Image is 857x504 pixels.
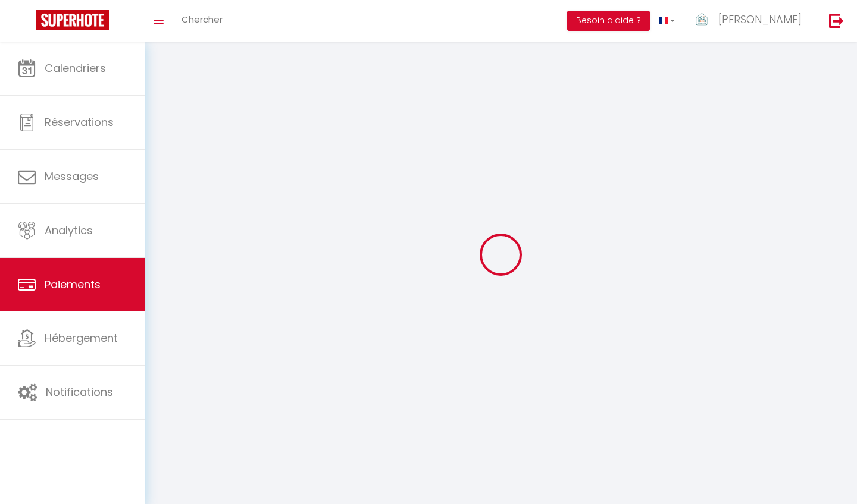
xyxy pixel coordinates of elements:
[45,277,101,292] span: Paiements
[718,12,802,27] span: [PERSON_NAME]
[597,67,848,495] iframe: Chat
[45,169,99,184] span: Messages
[45,330,118,345] span: Hébergement
[693,11,711,29] img: ...
[36,10,109,30] img: Super Booking
[567,11,650,31] button: Besoin d'aide ?
[46,385,113,399] span: Notifications
[829,13,844,28] img: logout
[45,223,93,238] span: Analytics
[182,13,223,26] span: Chercher
[45,115,114,130] span: Réservations
[45,61,106,75] span: Calendriers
